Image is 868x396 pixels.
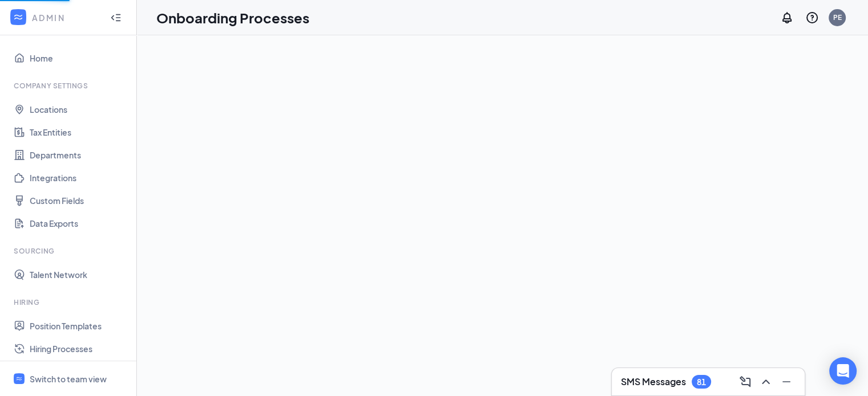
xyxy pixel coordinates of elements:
a: Departments [30,144,127,166]
div: Hiring [14,297,125,307]
button: ChevronUp [757,373,775,391]
svg: Collapse [110,12,122,23]
a: Custom Fields [30,189,127,212]
a: Position Templates [30,315,127,337]
a: Locations [30,98,127,121]
button: ComposeMessage [736,373,754,391]
svg: Minimize [780,375,793,389]
a: Tax Entities [30,121,127,144]
a: Data Exports [30,212,127,235]
div: Switch to team view [30,373,107,385]
h1: Onboarding Processes [156,8,309,27]
div: PE [833,13,842,22]
div: Company Settings [14,81,125,91]
div: ADMIN [32,12,100,23]
a: Hiring Processes [30,337,127,360]
h3: SMS Messages [621,375,686,388]
svg: ComposeMessage [738,375,752,389]
svg: WorkstreamLogo [13,11,24,23]
a: Home [30,47,127,70]
a: Talent Network [30,263,127,286]
a: Evaluation Plan [30,360,127,383]
svg: Notifications [780,11,794,25]
svg: ChevronUp [759,375,773,389]
div: Sourcing [14,246,125,256]
button: Minimize [777,373,796,391]
svg: QuestionInfo [805,11,819,25]
div: 81 [697,377,706,387]
div: Open Intercom Messenger [829,357,857,385]
a: Integrations [30,166,127,189]
svg: WorkstreamLogo [15,375,23,382]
